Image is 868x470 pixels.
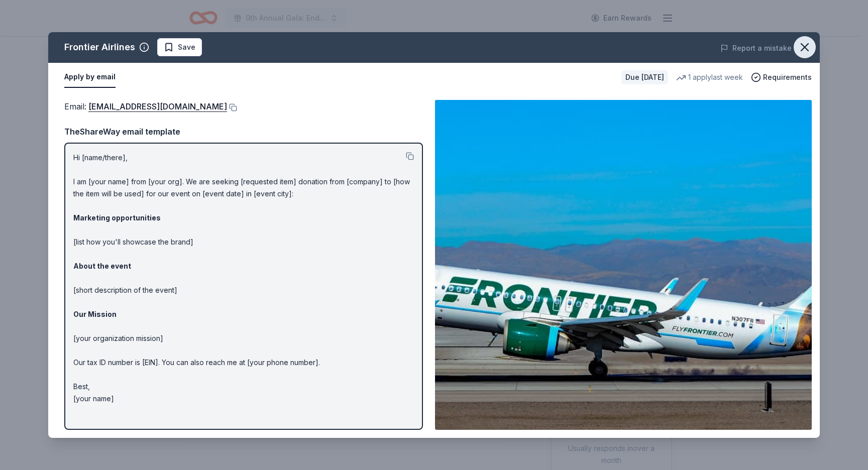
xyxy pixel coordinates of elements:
div: TheShareWay email template [64,125,423,138]
strong: Our Mission [73,310,117,318]
div: Due [DATE] [621,70,668,84]
div: Frontier Airlines [64,39,135,55]
a: [EMAIL_ADDRESS][DOMAIN_NAME] [88,100,227,113]
strong: About the event [73,262,131,270]
img: Image for Frontier Airlines [435,100,812,430]
button: Requirements [751,71,812,83]
span: Save [178,41,195,53]
span: Requirements [763,71,812,83]
div: 1 apply last week [676,71,743,83]
span: Email : [64,101,227,111]
button: Report a mistake [720,42,792,54]
strong: Marketing opportunities [73,213,161,222]
button: Save [157,38,202,56]
p: Hi [name/there], I am [your name] from [your org]. We are seeking [requested item] donation from ... [73,152,414,405]
button: Apply by email [64,67,116,88]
